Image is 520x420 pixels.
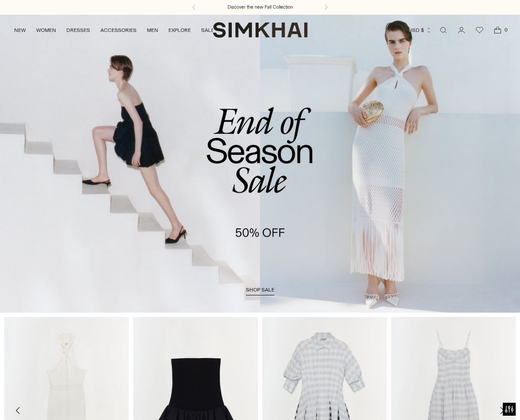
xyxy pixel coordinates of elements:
a: NEW [14,21,26,40]
a: shop sale [246,287,274,295]
a: EXPLORE [168,21,191,40]
a: ACCESSORIES [100,21,137,40]
span: shop sale [246,287,274,293]
button: USD $ [409,21,432,40]
a: Go to the account page [453,22,470,39]
a: Wishlist [471,22,488,39]
button: Move to previous carousel slide [9,401,28,420]
a: WOMEN [36,21,56,40]
a: Open cart modal [489,22,506,39]
span: 0 [502,26,510,34]
a: SALE [201,21,214,40]
a: SIMKHAI [213,22,308,38]
a: MEN [147,21,158,40]
a: Open search modal [435,22,452,39]
a: Discover the new Fall Collection [227,4,293,11]
a: DRESSES [66,21,90,40]
button: Move to next carousel slide [492,401,511,420]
